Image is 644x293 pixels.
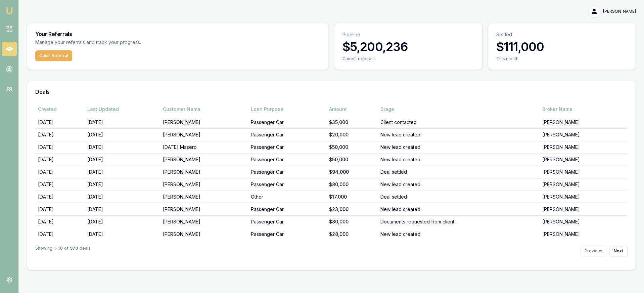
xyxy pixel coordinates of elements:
[540,128,628,141] td: [PERSON_NAME]
[85,228,160,240] td: [DATE]
[35,153,85,166] td: [DATE]
[160,128,248,141] td: [PERSON_NAME]
[35,31,320,37] h3: Your Referrals
[35,89,628,94] h3: Deals
[35,178,85,191] td: [DATE]
[378,141,540,153] td: New lead created
[540,141,628,153] td: [PERSON_NAME]
[496,40,628,53] h3: $111,000
[540,215,628,228] td: [PERSON_NAME]
[329,194,375,200] div: $17,000
[540,116,628,128] td: [PERSON_NAME]
[496,31,628,38] p: Settled
[248,141,326,153] td: Passenger Car
[160,153,248,166] td: [PERSON_NAME]
[85,203,160,215] td: [DATE]
[35,228,85,240] td: [DATE]
[329,169,375,175] div: $94,000
[35,166,85,178] td: [DATE]
[163,106,245,113] div: Customer Name
[160,116,248,128] td: [PERSON_NAME]
[380,106,537,113] div: Stage
[248,191,326,203] td: Other
[540,178,628,191] td: [PERSON_NAME]
[35,50,72,61] button: Quick Referral
[329,218,375,225] div: $80,000
[160,215,248,228] td: [PERSON_NAME]
[160,141,248,153] td: [DATE] Masero
[248,166,326,178] td: Passenger Car
[38,106,82,113] div: Created
[85,178,160,191] td: [DATE]
[251,106,324,113] div: Loan Purpose
[609,246,628,256] button: Next
[248,178,326,191] td: Passenger Car
[70,246,78,256] strong: 970
[540,228,628,240] td: [PERSON_NAME]
[54,246,63,256] strong: 1 - 10
[248,228,326,240] td: Passenger Car
[35,246,91,256] div: Showing of deals
[85,128,160,141] td: [DATE]
[248,215,326,228] td: Passenger Car
[35,116,85,128] td: [DATE]
[5,7,13,15] img: emu-icon-u.png
[35,128,85,141] td: [DATE]
[329,131,375,138] div: $20,000
[342,56,474,61] div: Current referrals
[248,116,326,128] td: Passenger Car
[35,215,85,228] td: [DATE]
[329,206,375,213] div: $23,000
[496,56,628,61] div: This month
[248,128,326,141] td: Passenger Car
[35,39,207,46] p: Manage your referrals and track your progress.
[329,119,375,126] div: $35,000
[342,31,474,38] p: Pipeline
[378,191,540,203] td: Deal settled
[35,191,85,203] td: [DATE]
[85,215,160,228] td: [DATE]
[160,178,248,191] td: [PERSON_NAME]
[160,203,248,215] td: [PERSON_NAME]
[540,203,628,215] td: [PERSON_NAME]
[378,153,540,166] td: New lead created
[85,116,160,128] td: [DATE]
[378,228,540,240] td: New lead created
[160,228,248,240] td: [PERSON_NAME]
[85,141,160,153] td: [DATE]
[540,166,628,178] td: [PERSON_NAME]
[248,203,326,215] td: Passenger Car
[540,153,628,166] td: [PERSON_NAME]
[160,166,248,178] td: [PERSON_NAME]
[85,153,160,166] td: [DATE]
[342,40,474,53] h3: $5,200,236
[87,106,157,113] div: Last Updated
[378,215,540,228] td: Documents requested from client
[378,166,540,178] td: Deal settled
[329,144,375,151] div: $50,000
[378,203,540,215] td: New lead created
[329,231,375,238] div: $28,000
[160,191,248,203] td: [PERSON_NAME]
[85,166,160,178] td: [DATE]
[378,178,540,191] td: New lead created
[35,203,85,215] td: [DATE]
[378,128,540,141] td: New lead created
[35,141,85,153] td: [DATE]
[329,106,375,113] div: Amount
[378,116,540,128] td: Client contacted
[248,153,326,166] td: Passenger Car
[603,9,636,14] span: [PERSON_NAME]
[329,156,375,163] div: $50,000
[329,181,375,188] div: $80,000
[540,191,628,203] td: [PERSON_NAME]
[85,191,160,203] td: [DATE]
[542,106,625,113] div: Broker Name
